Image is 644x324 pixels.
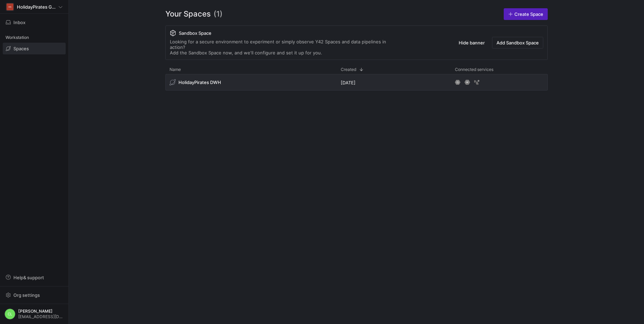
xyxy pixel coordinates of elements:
[459,40,485,45] span: Hide banner
[496,40,539,45] span: Add Sandbox Space
[165,74,548,93] div: Press SPACE to select this row.
[492,37,543,49] button: Add Sandbox Space
[178,80,221,85] span: HolidayPirates DWH
[18,309,64,314] span: [PERSON_NAME]
[13,275,44,280] span: Help & support
[3,272,66,283] button: Help& support
[214,8,222,20] span: (1)
[13,46,29,51] span: Spaces
[165,8,211,20] span: Your Spaces
[18,314,64,319] span: [EMAIL_ADDRESS][DOMAIN_NAME]
[3,293,66,299] a: Org settings
[3,17,66,28] button: Inbox
[170,39,400,55] div: Looking for a secure environment to experiment or simply observe Y42 Spaces and data pipelines in...
[179,30,211,36] span: Sandbox Space
[455,67,493,72] span: Connected services
[3,43,66,54] a: Spaces
[17,4,58,10] span: HolidayPirates GmBH
[3,32,66,43] div: Workstation
[7,3,13,10] div: HG
[170,67,181,72] span: Name
[13,20,25,25] span: Inbox
[504,8,548,20] a: Create Space
[13,292,40,298] span: Org settings
[3,289,66,301] button: Org settings
[341,80,356,85] span: [DATE]
[514,11,543,17] span: Create Space
[341,67,356,72] span: Created
[454,37,489,49] button: Hide banner
[4,309,15,320] div: CL
[3,307,66,321] button: CL[PERSON_NAME][EMAIL_ADDRESS][DOMAIN_NAME]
